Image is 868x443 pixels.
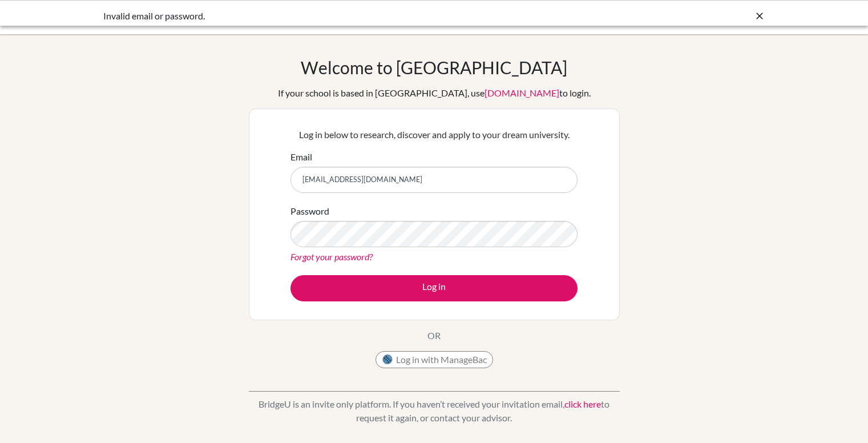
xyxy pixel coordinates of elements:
label: Password [290,204,329,218]
button: Log in [290,275,578,301]
h1: Welcome to [GEOGRAPHIC_DATA] [301,57,567,78]
div: If your school is based in [GEOGRAPHIC_DATA], use to login. [278,86,591,100]
button: Log in with ManageBac [376,351,493,368]
div: Invalid email or password. [103,9,594,23]
label: Email [290,150,312,164]
a: click here [564,398,601,409]
a: Forgot your password? [290,251,373,262]
p: Log in below to research, discover and apply to your dream university. [290,128,578,142]
a: [DOMAIN_NAME] [485,87,559,98]
p: BridgeU is an invite only platform. If you haven’t received your invitation email, to request it ... [249,397,620,425]
p: OR [427,329,441,343]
